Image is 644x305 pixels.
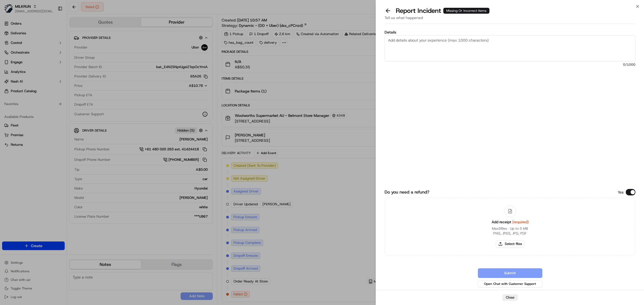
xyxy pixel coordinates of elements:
[502,294,518,301] button: Close
[385,30,635,34] label: Details
[443,8,489,14] div: Missing Or Incorrect Items
[478,280,542,288] button: Open Chat with Customer Support
[493,231,527,236] p: PNG, JPEG, JPG, PDF
[512,220,529,224] span: (required)
[385,62,635,67] span: 0 /1000
[496,240,524,248] button: Select files
[385,15,635,24] div: Tell us what happened
[385,189,429,195] label: Do you need a refund?
[396,6,489,15] p: Report Incident
[492,226,528,231] p: Max 5 files ∙ Up to 5 MB
[618,189,624,195] p: Yes
[492,220,529,224] span: Add receipt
